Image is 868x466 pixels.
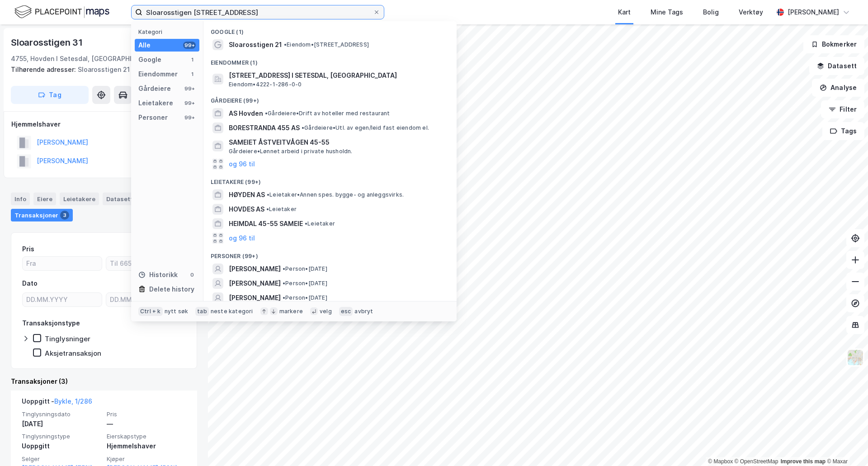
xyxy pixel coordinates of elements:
[283,265,327,273] span: Person • [DATE]
[11,209,73,221] div: Transaksjoner
[708,458,733,465] a: Mapbox
[14,4,109,20] img: logo.f888ab2527a4732fd821a326f86c7f29.svg
[229,264,281,274] span: [PERSON_NAME]
[283,265,285,272] span: •
[267,191,404,198] span: Leietaker • Annen spes. bygge- og anleggsvirks.
[189,71,196,78] div: 1
[203,90,457,106] div: Gårdeiere (99+)
[229,204,264,215] span: HOVDES AS
[822,122,864,140] button: Tags
[22,455,101,463] span: Selger
[229,81,302,88] span: Eiendom • 4222-1-286-0-0
[266,206,297,213] span: Leietaker
[229,189,265,200] span: HØYDEN AS
[320,308,332,315] div: velg
[266,206,269,212] span: •
[203,52,457,68] div: Eiendommer (1)
[23,293,102,306] input: DD.MM.YYYY
[265,110,390,117] span: Gårdeiere • Drift av hoteller med restaurant
[821,100,864,118] button: Filter
[22,410,101,418] span: Tinglysningsdato
[211,308,253,315] div: neste kategori
[229,159,255,169] button: og 96 til
[22,433,101,440] span: Tinglysningstype
[11,86,89,104] button: Tag
[195,307,209,316] div: tab
[781,458,826,465] a: Improve this map
[823,423,868,466] iframe: Chat Widget
[138,307,163,316] div: Ctrl + k
[229,292,281,303] span: [PERSON_NAME]
[23,257,102,270] input: Fra
[183,42,196,49] div: 99+
[138,83,171,94] div: Gårdeiere
[138,28,199,35] div: Kategori
[183,99,196,107] div: 99+
[138,112,168,123] div: Personer
[735,458,778,465] a: OpenStreetMap
[149,284,194,295] div: Delete history
[183,85,196,92] div: 99+
[45,349,101,358] div: Aksjetransaksjon
[107,419,186,429] div: —
[284,41,287,48] span: •
[138,69,178,80] div: Eiendommer
[11,35,85,50] div: Sloarosstigen 31
[138,269,178,280] div: Historikk
[60,211,69,220] div: 3
[11,53,157,64] div: 4755, Hovden I Setesdal, [GEOGRAPHIC_DATA]
[739,7,763,18] div: Verktøy
[812,79,864,97] button: Analyse
[54,397,92,405] a: Bykle, 1/286
[703,7,719,18] div: Bolig
[107,410,186,418] span: Pris
[22,441,101,452] div: Uoppgitt
[229,108,263,119] span: AS Hovden
[823,423,868,466] div: Kontrollprogram for chat
[138,98,173,108] div: Leietakere
[22,396,92,410] div: Uoppgitt -
[788,7,839,18] div: [PERSON_NAME]
[267,191,269,198] span: •
[103,193,137,205] div: Datasett
[229,278,281,289] span: [PERSON_NAME]
[203,245,457,262] div: Personer (99+)
[302,124,429,132] span: Gårdeiere • Utl. av egen/leid fast eiendom el.
[229,233,255,244] button: og 96 til
[11,119,197,130] div: Hjemmelshaver
[138,54,161,65] div: Google
[183,114,196,121] div: 99+
[809,57,864,75] button: Datasett
[618,7,631,18] div: Kart
[203,21,457,38] div: Google (1)
[305,220,307,227] span: •
[229,148,353,155] span: Gårdeiere • Lønnet arbeid i private husholdn.
[305,220,335,227] span: Leietaker
[11,66,78,73] span: Tilhørende adresser:
[33,193,56,205] div: Eiere
[283,294,327,301] span: Person • [DATE]
[229,70,446,81] span: [STREET_ADDRESS] I SETESDAL, [GEOGRAPHIC_DATA]
[354,308,373,315] div: avbryt
[60,193,99,205] div: Leietakere
[803,35,864,53] button: Bokmerker
[22,419,101,429] div: [DATE]
[189,271,196,278] div: 0
[11,376,197,387] div: Transaksjoner (3)
[339,307,353,316] div: esc
[106,293,185,306] input: DD.MM.YYYY
[283,294,285,301] span: •
[229,137,446,148] span: SAMEIET ÅSTVEITVÅGEN 45-55
[142,5,373,19] input: Søk på adresse, matrikkel, gårdeiere, leietakere eller personer
[302,124,304,131] span: •
[847,349,864,366] img: Z
[45,334,90,343] div: Tinglysninger
[11,64,190,75] div: Sloarosstigen 21
[107,455,186,463] span: Kjøper
[229,39,282,50] span: Sloarosstigen 21
[229,218,303,229] span: HEIMDAL 45-55 SAMEIE
[265,110,268,117] span: •
[284,41,369,48] span: Eiendom • [STREET_ADDRESS]
[22,278,38,289] div: Dato
[229,122,300,133] span: BORESTRANDA 455 AS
